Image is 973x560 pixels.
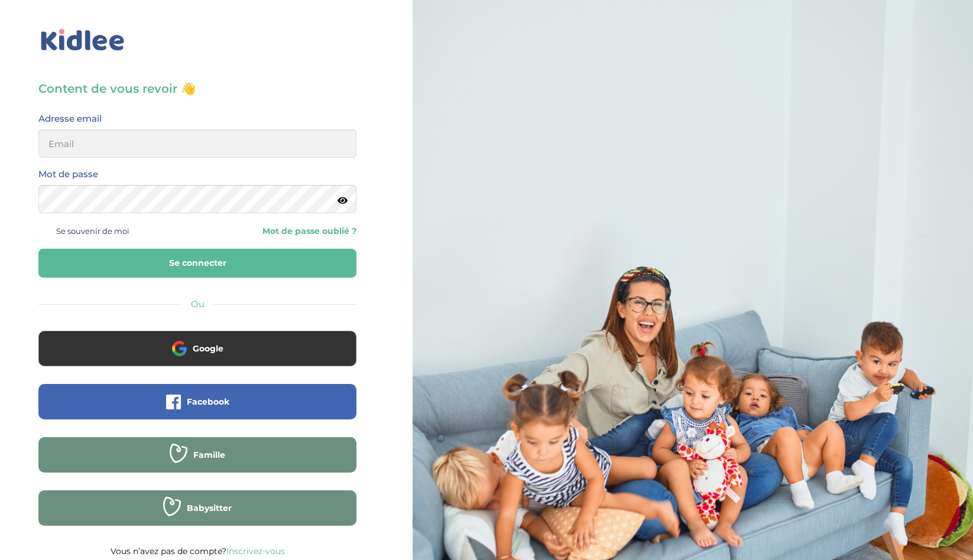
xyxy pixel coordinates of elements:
[38,129,356,158] input: Email
[193,343,223,354] span: Google
[38,437,356,473] button: Famille
[172,341,187,356] img: google.png
[187,502,232,514] span: Babysitter
[38,457,356,468] a: Famille
[38,167,98,182] label: Mot de passe
[38,249,356,278] button: Se connecter
[38,351,356,362] a: Google
[38,111,102,126] label: Adresse email
[226,546,285,556] a: Inscrivez-vous
[166,395,181,409] img: facebook.png
[38,404,356,415] a: Facebook
[38,543,356,559] p: Vous n’avez pas de compte?
[206,226,356,237] a: Mot de passe oublié ?
[193,449,225,461] span: Famille
[191,298,205,310] span: Ou
[38,384,356,419] button: Facebook
[38,490,356,526] button: Babysitter
[38,27,127,54] img: logo_kidlee_bleu
[56,223,129,239] span: Se souvenir de moi
[38,510,356,522] a: Babysitter
[187,396,229,408] span: Facebook
[38,331,356,366] button: Google
[38,80,356,97] h3: Content de vous revoir 👋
